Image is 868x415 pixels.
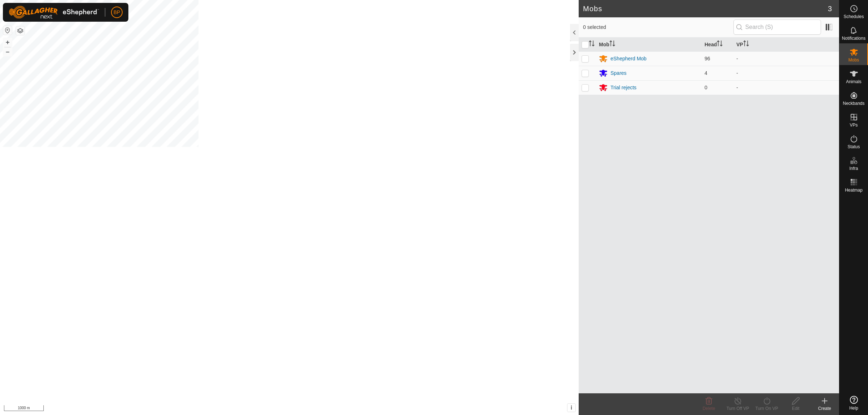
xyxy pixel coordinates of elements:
span: 0 [705,85,707,90]
th: Head [702,38,733,52]
td: - [733,80,839,95]
button: i [567,404,575,412]
span: VPs [850,123,858,127]
td: - [733,66,839,80]
span: Mobs [848,58,859,62]
p-sorticon: Activate to sort [743,42,749,47]
div: eShepherd Mob [610,55,647,63]
span: 3 [828,3,832,14]
span: Animals [846,80,861,84]
p-sorticon: Activate to sort [609,42,615,47]
span: BP [114,9,120,16]
span: Notifications [842,36,865,40]
span: Infra [849,166,858,171]
p-sorticon: Activate to sort [717,42,723,47]
h2: Mobs [583,4,828,13]
a: Privacy Policy [261,406,288,412]
button: – [3,47,12,56]
div: Create [810,405,839,412]
span: Neckbands [843,101,864,106]
span: 0 selected [583,23,733,31]
td: - [733,51,839,66]
button: + [3,38,12,47]
th: VP [733,38,839,52]
span: Heatmap [845,188,863,192]
a: Help [839,393,868,413]
p-sorticon: Activate to sort [589,42,595,47]
button: Map Layers [16,26,25,35]
span: Schedules [843,14,864,19]
input: Search (S) [733,20,821,35]
span: Status [847,145,860,149]
a: Contact Us [297,406,318,412]
img: Gallagher Logo [9,6,99,19]
span: 4 [705,70,707,76]
span: i [571,405,572,411]
div: Trial rejects [610,84,637,91]
span: 96 [705,56,710,61]
span: Help [849,406,858,410]
div: Turn On VP [752,405,781,412]
div: Edit [781,405,810,412]
th: Mob [596,38,702,52]
div: Turn Off VP [723,405,752,412]
span: Delete [703,406,715,411]
div: Spares [610,69,626,77]
button: Reset Map [3,26,12,35]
